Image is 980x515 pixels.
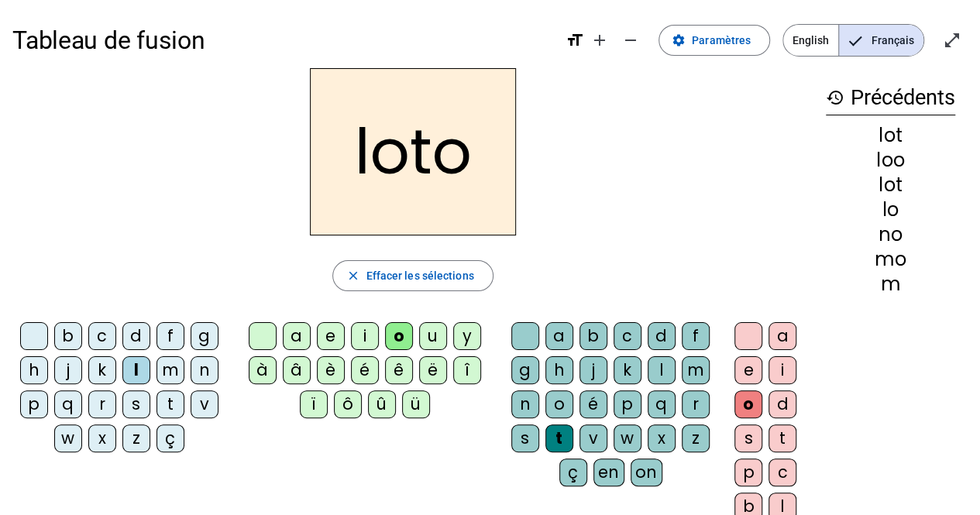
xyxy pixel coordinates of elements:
span: English [783,25,838,56]
div: ô [334,390,362,418]
div: v [191,390,218,418]
div: t [769,424,796,452]
div: ë [419,356,447,384]
div: loo [826,151,955,170]
div: a [283,322,311,350]
div: g [191,322,218,350]
div: f [682,322,710,350]
div: é [579,390,607,418]
h2: loto [310,68,516,235]
div: x [88,424,116,452]
mat-icon: format_size [566,31,584,50]
div: s [122,390,150,418]
div: j [579,356,607,384]
div: w [614,424,641,452]
div: i [351,322,379,350]
mat-icon: add [590,31,609,50]
div: f [156,322,184,350]
div: o [545,390,573,418]
div: mo [826,250,955,269]
span: Paramètres [692,31,751,50]
div: s [734,424,762,452]
div: m [682,356,710,384]
div: lot [826,176,955,194]
div: a [545,322,573,350]
div: g [511,356,539,384]
div: j [54,356,82,384]
div: o [385,322,413,350]
div: m [156,356,184,384]
div: s [511,424,539,452]
div: à [249,356,277,384]
div: o [734,390,762,418]
div: c [769,458,796,486]
div: a [769,322,796,350]
mat-icon: history [826,88,844,107]
div: û [368,390,396,418]
div: k [614,356,641,384]
button: Effacer les sélections [332,260,493,291]
div: r [88,390,116,418]
div: ç [156,424,184,452]
div: on [631,458,662,486]
h1: Tableau de fusion [12,15,553,65]
div: e [734,356,762,384]
div: y [453,322,481,350]
div: p [614,390,641,418]
div: q [54,390,82,418]
div: d [769,390,796,418]
h3: Précédents [826,81,955,115]
div: lot [826,126,955,145]
div: p [20,390,48,418]
div: k [88,356,116,384]
button: Augmenter la taille de la police [584,25,615,56]
div: c [88,322,116,350]
div: q [648,390,676,418]
div: ç [559,458,587,486]
div: z [122,424,150,452]
div: t [156,390,184,418]
mat-icon: open_in_full [943,31,961,50]
div: e [317,322,345,350]
div: m [826,275,955,294]
div: b [579,322,607,350]
div: en [593,458,624,486]
button: Diminuer la taille de la police [615,25,646,56]
div: â [283,356,311,384]
div: î [453,356,481,384]
span: Effacer les sélections [366,266,473,285]
button: Paramètres [658,25,770,56]
div: lo [826,201,955,219]
div: l [648,356,676,384]
div: h [545,356,573,384]
mat-button-toggle-group: Language selection [782,24,924,57]
div: d [648,322,676,350]
button: Entrer en plein écran [937,25,968,56]
div: n [511,390,539,418]
div: u [419,322,447,350]
div: i [769,356,796,384]
div: d [122,322,150,350]
div: w [54,424,82,452]
div: p [734,458,762,486]
div: t [545,424,573,452]
mat-icon: settings [672,33,686,47]
div: b [54,322,82,350]
div: n [191,356,218,384]
div: é [351,356,379,384]
div: no [826,225,955,244]
div: ü [402,390,430,418]
div: h [20,356,48,384]
div: ï [300,390,328,418]
div: l [122,356,150,384]
div: è [317,356,345,384]
div: v [579,424,607,452]
mat-icon: remove [621,31,640,50]
div: x [648,424,676,452]
div: ê [385,356,413,384]
div: z [682,424,710,452]
div: r [682,390,710,418]
span: Français [839,25,923,56]
div: c [614,322,641,350]
mat-icon: close [346,269,359,283]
